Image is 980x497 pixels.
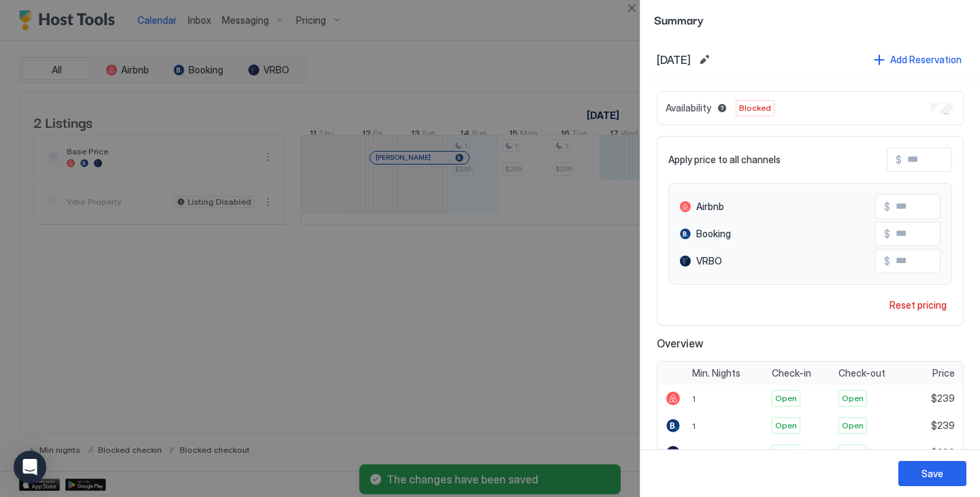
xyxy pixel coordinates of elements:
[772,367,811,379] span: Check-in
[657,337,964,350] span: Overview
[838,367,885,379] span: Check-out
[842,419,864,432] span: Open
[884,255,890,267] span: $
[666,102,711,114] span: Availability
[657,53,691,67] span: [DATE]
[842,447,864,459] span: Open
[890,52,962,67] div: Add Reservation
[714,100,730,116] button: Blocked dates override all pricing rules and remain unavailable until manually unblocked
[654,11,966,28] span: Summary
[696,201,724,213] span: Airbnb
[696,255,722,267] span: VRBO
[842,392,864,405] span: Open
[692,394,696,404] span: 1
[932,367,955,379] span: Price
[696,228,731,240] span: Booking
[872,50,964,69] button: Add Reservation
[668,154,781,166] span: Apply price to all channels
[739,102,771,114] span: Blocked
[775,419,797,432] span: Open
[775,392,797,405] span: Open
[14,451,46,483] div: Open Intercom Messenger
[898,461,966,486] button: Save
[896,154,902,166] span: $
[692,448,696,458] span: 1
[931,447,955,459] span: $239
[931,392,955,405] span: $239
[692,367,740,379] span: Min. Nights
[889,298,947,312] div: Reset pricing
[775,447,797,459] span: Open
[921,466,943,481] div: Save
[696,52,713,68] button: Edit date range
[931,419,955,432] span: $239
[884,296,952,314] button: Reset pricing
[884,228,890,240] span: $
[692,421,696,431] span: 1
[884,201,890,213] span: $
